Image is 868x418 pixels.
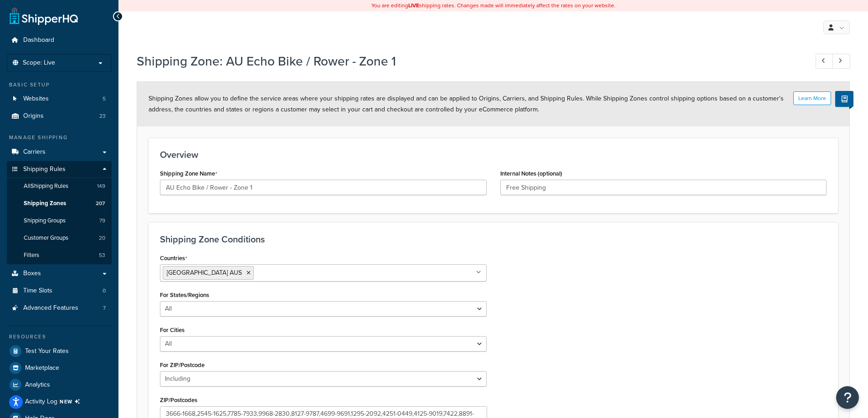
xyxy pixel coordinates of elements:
span: Shipping Rules [23,166,66,173]
label: For States/Regions [160,292,209,298]
span: Customer Groups [24,234,68,242]
span: 207 [96,200,105,207]
span: Boxes [23,270,41,277]
span: Dashboard [23,36,54,44]
h1: Shipping Zone: AU Echo Bike / Rower - Zone 1 [137,52,799,70]
a: Carriers [7,144,112,161]
b: LIVE [408,1,419,10]
li: Shipping Zones [7,195,112,212]
label: Countries [160,255,187,262]
h3: Shipping Zone Conditions [160,234,827,244]
div: Basic Setup [7,81,112,89]
a: Time Slots0 [7,282,112,299]
button: Open Resource Center [836,386,859,409]
span: Shipping Zones allow you to define the service areas where your shipping rates are displayed and ... [149,94,784,114]
a: Origins23 [7,108,112,125]
label: ZIP/Postcodes [160,397,197,403]
h3: Overview [160,150,827,160]
span: Origins [23,112,44,120]
label: Shipping Zone Name [160,170,217,177]
span: All Shipping Rules [24,182,68,190]
a: AllShipping Rules149 [7,178,112,195]
span: 5 [103,95,106,103]
span: Advanced Features [23,304,78,312]
a: Customer Groups20 [7,230,112,247]
div: Manage Shipping [7,134,112,141]
span: Shipping Zones [24,200,66,207]
li: Websites [7,91,112,107]
a: Next Record [832,54,850,69]
a: Activity LogNEW [7,393,112,410]
a: Filters53 [7,247,112,264]
a: Test Your Rates [7,343,112,359]
span: Carriers [23,148,46,156]
label: Internal Notes (optional) [500,170,562,177]
li: Advanced Features [7,300,112,317]
li: Shipping Groups [7,212,112,229]
span: Websites [23,95,49,103]
span: Analytics [25,381,50,389]
span: 23 [99,112,106,120]
div: Resources [7,333,112,341]
span: NEW [60,398,84,405]
span: 20 [99,234,105,242]
li: [object Object] [7,393,112,410]
span: Activity Log [25,396,84,408]
a: Analytics [7,377,112,393]
a: Shipping Zones207 [7,195,112,212]
span: 149 [97,182,105,190]
span: 53 [99,252,105,259]
span: [GEOGRAPHIC_DATA] AUS [167,268,242,277]
span: Filters [24,252,39,259]
span: 7 [103,304,106,312]
a: Websites5 [7,91,112,107]
span: Shipping Groups [24,217,66,225]
button: Learn More [793,91,831,105]
span: Scope: Live [23,59,55,67]
span: Time Slots [23,287,52,295]
span: 0 [103,287,106,295]
a: Shipping Rules [7,161,112,178]
a: Previous Record [816,54,833,69]
a: Shipping Groups79 [7,212,112,229]
a: Marketplace [7,360,112,376]
button: Show Help Docs [835,91,853,107]
a: Boxes [7,265,112,282]
label: For Cities [160,327,185,333]
li: Customer Groups [7,230,112,247]
a: Dashboard [7,32,112,49]
li: Time Slots [7,282,112,299]
li: Shipping Rules [7,161,112,265]
span: Test Your Rates [25,347,69,355]
label: For ZIP/Postcode [160,362,205,368]
li: Filters [7,247,112,264]
span: Marketplace [25,364,59,372]
span: 79 [99,217,105,225]
a: Advanced Features7 [7,300,112,317]
li: Origins [7,108,112,125]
